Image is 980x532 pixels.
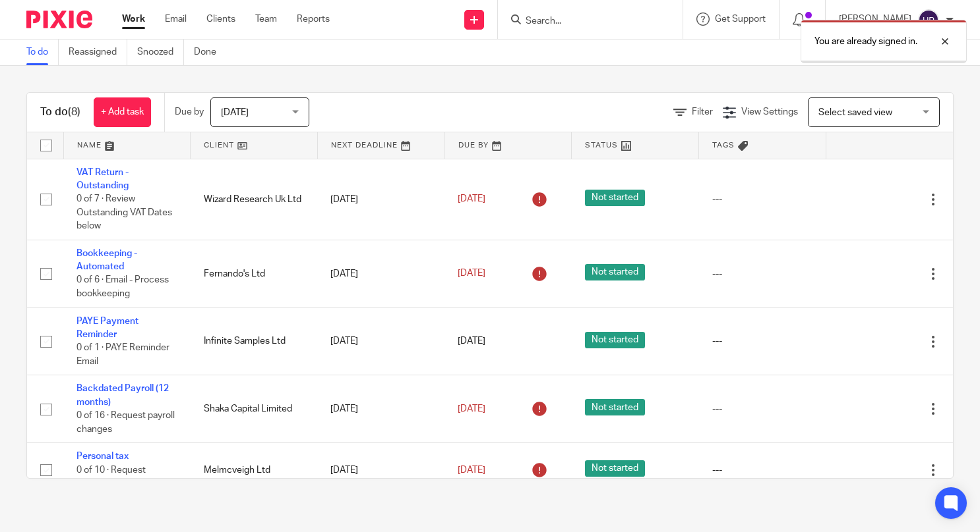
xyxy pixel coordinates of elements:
[458,336,485,346] span: [DATE]
[692,107,713,117] span: Filter
[94,97,151,127] a: + Add task
[585,460,645,477] span: Not started
[317,159,444,240] td: [DATE]
[585,190,645,206] span: Not started
[317,240,444,307] td: [DATE]
[26,40,59,65] a: To do
[77,344,169,367] span: 0 of 1 · PAYE Reminder Email
[77,249,137,271] a: Bookkeeping - Automated
[317,307,444,375] td: [DATE]
[458,404,485,413] span: [DATE]
[814,35,917,48] p: You are already signed in.
[712,464,813,477] div: ---
[77,276,169,299] span: 0 of 6 · Email - Process bookkeeping
[712,402,813,415] div: ---
[191,240,318,307] td: Fernando's Ltd
[194,40,226,65] a: Done
[165,13,187,26] a: Email
[317,375,444,443] td: [DATE]
[297,13,330,26] a: Reports
[458,269,485,279] span: [DATE]
[206,13,235,26] a: Clients
[69,40,127,65] a: Reassigned
[122,13,145,26] a: Work
[458,465,485,475] span: [DATE]
[77,465,146,489] span: 0 of 10 · Request information
[191,443,318,497] td: Melmcveigh Ltd
[77,168,129,190] a: VAT Return - Outstanding
[40,105,80,119] h1: To do
[818,108,892,117] span: Select saved view
[191,159,318,240] td: Wizard Research Uk Ltd
[255,13,277,26] a: Team
[712,193,813,206] div: ---
[191,375,318,443] td: Shaka Capital Limited
[77,452,129,461] a: Personal tax
[585,399,645,415] span: Not started
[26,11,92,28] img: Pixie
[77,411,175,434] span: 0 of 16 · Request payroll changes
[221,108,249,117] span: [DATE]
[191,307,318,375] td: Infinite Samples Ltd
[918,9,939,30] img: svg%3E
[585,332,645,348] span: Not started
[317,443,444,497] td: [DATE]
[712,142,735,149] span: Tags
[77,194,172,230] span: 0 of 7 · Review Outstanding VAT Dates below
[585,264,645,280] span: Not started
[458,194,485,203] span: [DATE]
[712,334,813,348] div: ---
[175,105,204,119] p: Due by
[77,384,169,406] a: Backdated Payroll (12 months)
[712,267,813,280] div: ---
[137,40,184,65] a: Snoozed
[741,107,798,117] span: View Settings
[68,107,80,117] span: (8)
[77,317,138,339] a: PAYE Payment Reminder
